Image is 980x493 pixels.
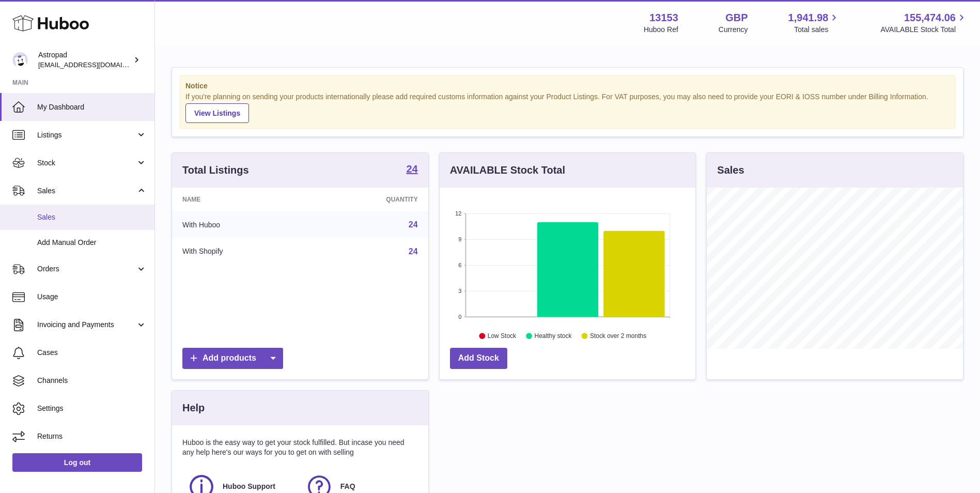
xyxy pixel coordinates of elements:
span: My Dashboard [37,102,147,112]
td: With Shopify [172,238,310,265]
a: 155,474.06 AVAILABLE Stock Total [880,11,968,35]
th: Name [172,188,310,211]
strong: 24 [406,164,417,174]
span: [EMAIL_ADDRESS][DOMAIN_NAME] [38,60,152,69]
text: Low Stock [488,332,517,340]
td: With Huboo [172,211,310,238]
a: 1,941.98 Total sales [788,11,841,35]
text: Stock over 2 months [590,332,646,340]
p: Huboo is the easy way to get your stock fulfilled. But incase you need any help here's our ways f... [182,438,418,457]
span: Invoicing and Payments [37,320,136,330]
span: Sales [37,186,136,196]
span: Stock [37,158,136,168]
a: 24 [409,220,418,229]
span: Listings [37,130,136,140]
text: 12 [455,210,461,217]
span: 1,941.98 [788,11,829,25]
span: Sales [37,212,147,222]
text: Healthy stock [534,332,572,340]
span: Usage [37,292,147,302]
h3: Total Listings [182,163,249,177]
a: Add products [182,348,283,369]
strong: Notice [185,81,950,91]
img: internalAdmin-13153@internal.huboo.com [12,52,28,68]
text: 0 [458,314,461,320]
a: 24 [406,164,417,176]
div: Astropad [38,50,131,70]
span: Cases [37,348,147,358]
span: Returns [37,432,147,441]
span: Channels [37,376,147,386]
a: 24 [409,247,418,256]
div: Currency [719,25,748,35]
span: 155,474.06 [904,11,956,25]
th: Quantity [310,188,428,211]
a: Add Stock [450,348,507,369]
text: 9 [458,236,461,242]
span: Settings [37,404,147,413]
span: Add Manual Order [37,238,147,248]
span: Orders [37,264,136,274]
a: Log out [12,453,142,472]
div: If you're planning on sending your products internationally please add required customs informati... [185,92,950,123]
div: Huboo Ref [644,25,678,35]
strong: GBP [725,11,748,25]
h3: Sales [717,163,744,177]
a: View Listings [185,103,249,123]
span: Total sales [794,25,840,35]
text: 3 [458,288,461,294]
h3: AVAILABLE Stock Total [450,163,565,177]
text: 6 [458,262,461,268]
h3: Help [182,401,205,415]
span: FAQ [340,482,355,491]
strong: 13153 [649,11,678,25]
span: AVAILABLE Stock Total [880,25,968,35]
span: Huboo Support [223,482,275,491]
